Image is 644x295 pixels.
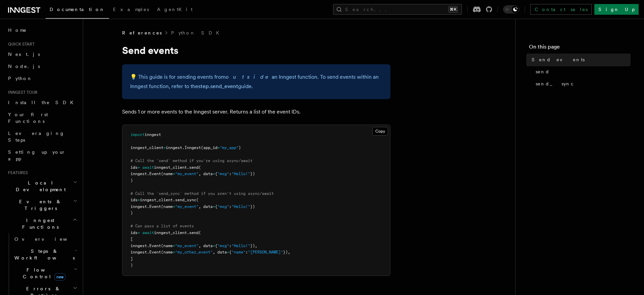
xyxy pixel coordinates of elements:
span: new [54,273,65,281]
p: Sends 1 or more events to the Inngest server. Returns a list of the event IDs. [122,107,390,117]
span: : [246,250,248,254]
button: Events & Triggers [5,196,79,214]
span: = [173,171,175,176]
span: Event [149,250,161,254]
button: Copy [372,127,388,136]
span: = [213,243,215,248]
span: inngest. [130,204,149,209]
button: Inngest Functions [5,214,79,233]
span: "name" [231,250,246,254]
span: "msg" [217,243,229,248]
a: send_sync [533,78,631,90]
a: Setting up your app [5,146,79,165]
span: Steps & Workflows [12,248,75,261]
span: Send events [532,56,585,63]
button: Search...⌘K [333,4,462,15]
span: "[PERSON_NAME]" [248,250,283,254]
a: Sign Up [594,4,639,15]
a: Examples [109,2,153,18]
span: "Hello!" [231,171,250,176]
span: send [536,68,550,75]
span: Event [149,171,161,176]
a: AgentKit [153,2,197,18]
span: [ [130,237,133,241]
span: . [173,198,175,202]
span: References [122,29,162,36]
kbd: ⌘K [448,6,458,13]
span: Event [149,243,161,248]
span: inngest_client [140,198,173,202]
span: send_sync [536,80,575,87]
span: = [138,165,140,170]
span: await [142,230,154,235]
p: 💡️ This guide is for sending events from an Inngest function. To send events within an Inngest fu... [130,72,382,91]
span: Your first Functions [8,112,48,124]
span: = [227,250,229,254]
a: Overview [12,233,79,245]
span: }), [250,243,257,248]
span: Overview [14,236,84,242]
span: inngest. [130,243,149,248]
span: ids [130,198,138,202]
span: "Hello!" [231,204,250,209]
span: = [173,250,175,254]
h1: Send events [122,44,390,56]
span: (name [161,243,173,248]
span: # Call the `send_sync` method if you aren't using async/await [130,191,274,196]
span: ) [238,145,241,150]
span: inngest. [130,250,149,254]
span: Examples [113,7,149,12]
a: Contact sales [530,4,592,15]
span: await [142,165,154,170]
span: }) [250,204,255,209]
span: ids [130,165,138,170]
span: Inngest [184,145,201,150]
span: "my_event" [175,243,199,248]
span: ids [130,230,138,235]
button: Local Development [5,177,79,196]
span: import [130,132,145,137]
span: Next.js [8,52,40,57]
span: "my_app" [220,145,238,150]
span: = [217,145,220,150]
span: (name [161,171,173,176]
a: step.send_event [198,83,238,89]
span: ( [199,230,201,235]
span: Leveraging Steps [8,131,65,143]
span: = [138,198,140,202]
span: : [229,171,231,176]
span: Python [8,76,33,81]
span: { [215,204,217,209]
span: (name [161,204,173,209]
span: : [229,204,231,209]
span: inngest_client [130,145,163,150]
span: Local Development [5,179,73,193]
span: inngest [145,132,161,137]
span: , data [199,243,213,248]
span: ) [130,211,133,215]
span: "my_event" [175,171,199,176]
span: Events & Triggers [5,198,73,212]
span: Documentation [50,7,105,12]
a: send [533,66,631,78]
span: Node.js [8,64,40,69]
span: = [173,243,175,248]
span: send [189,165,199,170]
span: # Can pass a list of events [130,224,194,228]
span: Quick start [5,42,35,47]
span: inngest [166,145,182,150]
span: (name [161,250,173,254]
span: # Call the `send` method if you're using async/await [130,158,253,163]
a: Python SDK [171,29,223,36]
span: send [189,230,199,235]
span: AgentKit [157,7,193,12]
span: Event [149,204,161,209]
span: "my_event" [175,204,199,209]
span: ] [130,256,133,261]
span: Setting up your app [8,149,66,161]
span: "my_other_event" [175,250,213,254]
a: Home [5,24,79,36]
a: Send events [529,54,631,66]
span: . [182,145,184,150]
em: outside [226,74,272,80]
